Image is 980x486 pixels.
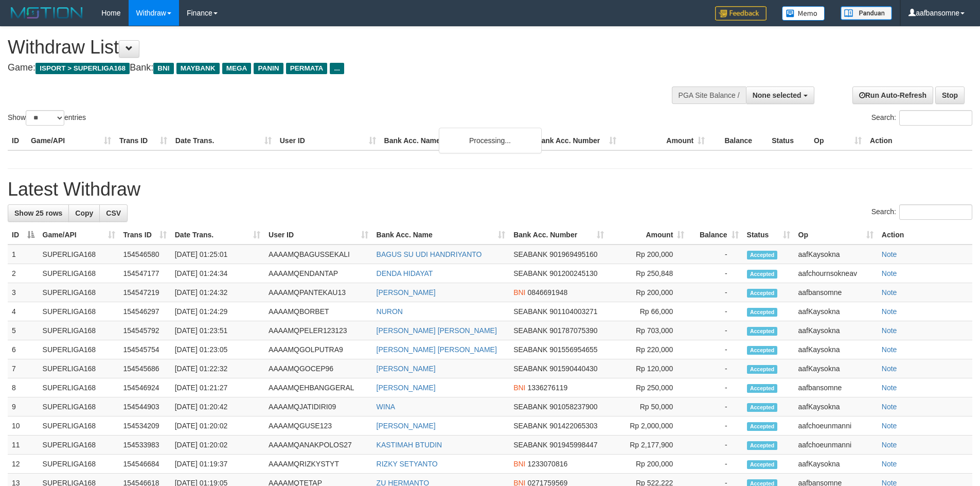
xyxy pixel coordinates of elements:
[549,345,597,354] span: Copy 901556954655 to clipboard
[119,321,171,340] td: 154545792
[549,269,597,277] span: Copy 901200245130 to clipboard
[688,264,742,283] td: -
[153,63,173,74] span: BNI
[171,436,264,455] td: [DATE] 01:20:02
[119,359,171,378] td: 154545686
[882,269,897,277] a: Note
[882,326,897,335] a: Note
[119,340,171,359] td: 154545754
[119,436,171,455] td: 154533983
[8,321,39,340] td: 5
[899,110,972,126] input: Search:
[794,225,878,245] th: Op: activate to sort column ascending
[794,283,878,302] td: aafbansomne
[747,403,778,412] span: Accepted
[171,225,264,245] th: Date Trans.: activate to sort column ascending
[171,416,264,436] td: [DATE] 01:20:02
[688,455,742,474] td: -
[35,63,130,74] span: ISPORT > SUPERLIGA168
[608,225,688,245] th: Amount: activate to sort column ascending
[8,225,39,245] th: ID: activate to sort column descending
[119,416,171,436] td: 154534209
[747,251,778,259] span: Accepted
[8,131,27,150] th: ID
[549,441,597,449] span: Copy 901945998447 to clipboard
[688,416,742,436] td: -
[39,302,119,321] td: SUPERLIGA168
[608,359,688,378] td: Rp 120,000
[513,269,547,277] span: SEABANK
[119,225,171,245] th: Trans ID: activate to sort column ascending
[935,86,965,104] a: Stop
[171,245,264,264] td: [DATE] 01:25:01
[264,302,372,321] td: AAAAMQBORBET
[264,455,372,474] td: AAAAMQRIZKYSTYT
[608,397,688,416] td: Rp 50,000
[608,378,688,397] td: Rp 250,000
[8,179,972,200] h1: Latest Withdraw
[39,436,119,455] td: SUPERLIGA168
[747,441,778,450] span: Accepted
[39,416,119,436] td: SUPERLIGA168
[119,283,171,302] td: 154547219
[8,245,39,264] td: 1
[171,455,264,474] td: [DATE] 01:19:37
[882,384,897,392] a: Note
[39,397,119,416] td: SUPERLIGA168
[527,288,567,297] span: Copy 0846691948 to clipboard
[39,245,119,264] td: SUPERLIGA168
[377,269,433,277] a: DENDA HIDAYAT
[794,397,878,416] td: aafKaysokna
[549,307,597,316] span: Copy 901104003271 to clipboard
[688,359,742,378] td: -
[747,346,778,355] span: Accepted
[8,416,39,436] td: 10
[264,436,372,455] td: AAAAMQANAKPOLOS27
[688,340,742,359] td: -
[513,364,547,373] span: SEABANK
[810,131,866,150] th: Op
[39,225,119,245] th: Game/API: activate to sort column ascending
[377,345,497,354] a: [PERSON_NAME] [PERSON_NAME]
[513,384,525,392] span: BNI
[264,359,372,378] td: AAAAMQGOCEP96
[513,288,525,297] span: BNI
[608,283,688,302] td: Rp 200,000
[377,307,403,316] a: NURON
[608,340,688,359] td: Rp 220,000
[106,209,121,217] span: CSV
[513,441,547,449] span: SEABANK
[866,131,972,150] th: Action
[882,288,897,297] a: Note
[222,63,252,74] span: MEGA
[27,131,115,150] th: Game/API
[608,416,688,436] td: Rp 2,000,000
[377,384,436,392] a: [PERSON_NAME]
[119,378,171,397] td: 154546924
[330,63,344,74] span: ...
[688,436,742,455] td: -
[119,455,171,474] td: 154546684
[75,209,93,217] span: Copy
[747,270,778,279] span: Accepted
[882,250,897,258] a: Note
[176,63,220,74] span: MAYBANK
[264,416,372,436] td: AAAAMQGUSE123
[747,308,778,317] span: Accepted
[276,131,380,150] th: User ID
[171,302,264,321] td: [DATE] 01:24:29
[509,225,608,245] th: Bank Acc. Number: activate to sort column ascending
[608,245,688,264] td: Rp 200,000
[878,225,972,245] th: Action
[794,359,878,378] td: aafKaysokna
[39,455,119,474] td: SUPERLIGA168
[377,460,438,468] a: RIZKY SETYANTO
[768,131,810,150] th: Status
[8,378,39,397] td: 8
[39,321,119,340] td: SUPERLIGA168
[688,302,742,321] td: -
[688,225,742,245] th: Balance: activate to sort column ascending
[747,422,778,431] span: Accepted
[8,436,39,455] td: 11
[377,364,436,373] a: [PERSON_NAME]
